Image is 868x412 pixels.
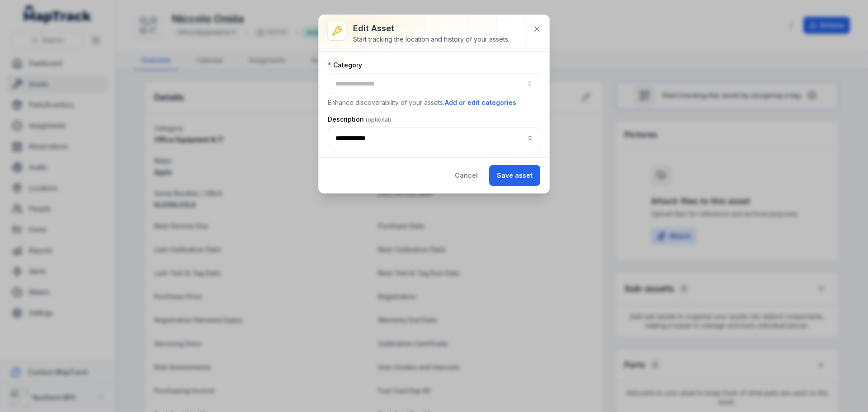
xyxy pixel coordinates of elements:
p: Enhance discoverability of your assets. [328,98,540,108]
button: Save asset [489,165,540,186]
h3: Edit asset [353,22,509,35]
label: Category [328,61,362,70]
input: asset-edit:description-label [328,128,540,148]
div: Start tracking the location and history of your assets. [353,35,509,44]
button: Cancel [447,165,486,186]
label: Description [328,115,391,124]
button: Add or edit categories [444,98,517,108]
